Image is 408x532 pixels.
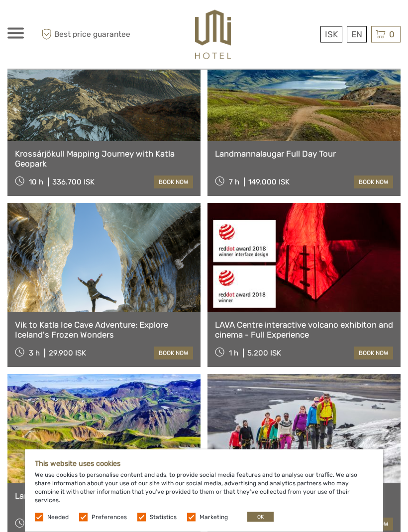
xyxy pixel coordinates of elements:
[247,349,281,358] div: 5.200 ISK
[354,176,393,189] a: book now
[52,178,95,187] div: 336.700 ISK
[35,459,373,468] h5: This website uses cookies
[15,149,193,170] a: Krossárjökull Mapping Journey with Katla Geopark
[325,29,338,39] span: ISK
[154,347,193,360] a: book now
[347,26,367,43] div: EN
[29,178,43,187] span: 10 h
[200,513,228,522] label: Marketing
[47,513,69,522] label: Needed
[388,29,396,39] span: 0
[29,349,40,358] span: 3 h
[229,178,239,187] span: 7 h
[114,15,126,27] button: Open LiveChat chat widget
[150,513,177,522] label: Statistics
[248,178,290,187] div: 149.000 ISK
[215,149,393,159] a: Landmannalaugar Full Day Tour
[15,320,193,341] a: Vik to Katla Ice Cave Adventure: Explore Iceland's Frozen Wonders
[354,347,393,360] a: book now
[229,349,238,358] span: 1 h
[215,320,393,341] a: LAVA Centre interactive volcano exhibiton and cinema - Full Experience
[39,26,130,43] span: Best price guarantee
[25,449,383,532] div: We use cookies to personalise content and ads, to provide social media features and to analyse ou...
[195,10,231,59] img: 526-1e775aa5-7374-4589-9d7e-5793fb20bdfc_logo_big.jpg
[15,491,193,501] a: Landmannalaugar - Half Day
[49,349,86,358] div: 29.900 ISK
[247,512,274,522] button: OK
[154,176,193,189] a: book now
[92,513,127,522] label: Preferences
[14,17,112,25] p: We're away right now. Please check back later!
